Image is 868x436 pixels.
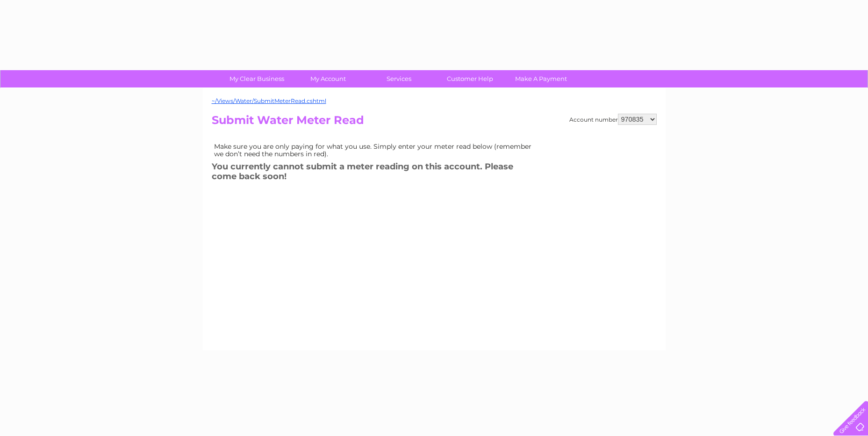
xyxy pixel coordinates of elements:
a: My Account [289,70,366,87]
td: Make sure you are only paying for what you use. Simply enter your meter read below (remember we d... [212,140,539,160]
a: My Clear Business [218,70,295,87]
a: Services [360,70,438,87]
a: Customer Help [431,70,509,87]
a: Make A Payment [502,70,580,87]
div: Account number [569,114,657,125]
h3: You currently cannot submit a meter reading on this account. Please come back soon! [212,160,539,186]
a: ~/Views/Water/SubmitMeterRead.cshtml [212,97,326,104]
h2: Submit Water Meter Read [212,114,657,131]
